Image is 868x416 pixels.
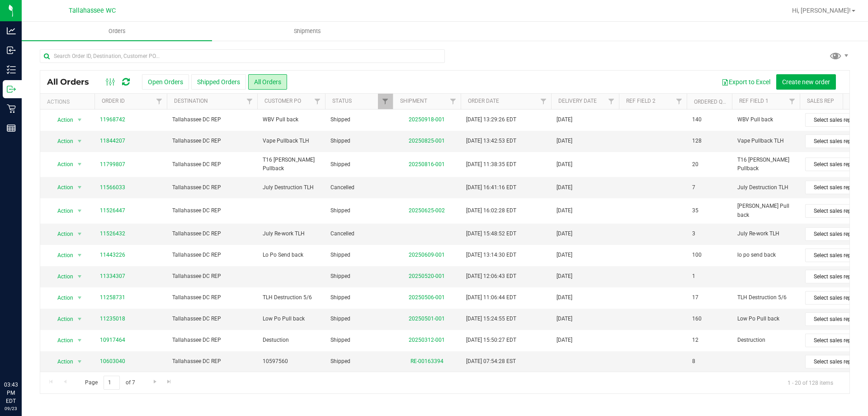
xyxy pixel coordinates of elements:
span: Create new order [782,78,830,86]
span: [DATE] [557,293,572,302]
span: July Destruction TLH [263,183,320,192]
span: 128 [692,137,702,145]
a: 20250609-001 [409,252,445,258]
span: July Re-work TLH [263,230,320,238]
span: Action [49,334,74,347]
a: 10603040 [100,357,125,366]
a: Orders [22,22,212,41]
span: [PERSON_NAME] Pull back [737,202,794,219]
span: Action [49,355,74,368]
span: Tallahassee DC REP [172,293,252,302]
span: Shipped [330,315,387,323]
a: Customer PO [264,98,301,104]
span: TLH Destruction 5/6 [263,293,320,302]
a: Order Date [468,98,499,104]
span: [DATE] 12:06:43 EDT [466,272,516,281]
iframe: Resource center [9,344,36,371]
span: [DATE] [557,183,572,192]
span: 3 [692,230,695,238]
span: [DATE] [557,272,572,281]
span: select [74,205,85,217]
a: Ordered qty [694,99,729,105]
a: Filter [310,94,325,109]
span: [DATE] 16:02:28 EDT [466,206,516,215]
span: Action [49,228,74,240]
span: select [74,135,85,148]
input: 1 [104,376,120,390]
a: Filter [785,94,800,109]
span: Action [49,292,74,304]
p: 09/23 [4,405,18,412]
span: Vape Pullback TLH [263,137,320,145]
span: Vape Pullback TLH [737,137,784,145]
a: 11526432 [100,230,125,238]
span: Action [49,270,74,283]
a: 11844207 [100,137,125,145]
span: Shipped [330,336,387,344]
inline-svg: Inbound [7,46,16,55]
span: [DATE] [557,315,572,323]
span: Tallahassee DC REP [172,251,252,259]
span: [DATE] 11:06:44 EDT [466,293,516,302]
span: [DATE] 13:14:30 EDT [466,251,516,259]
span: Tallahassee WC [69,7,116,14]
span: Action [49,114,74,126]
button: Shipped Orders [191,74,246,90]
span: WBV Pull back [263,115,320,124]
span: July Destruction TLH [737,183,788,192]
span: [DATE] [557,230,572,238]
span: Orders [96,27,138,35]
span: Tallahassee DC REP [172,183,252,192]
a: 20250816-001 [409,161,445,167]
span: Action [49,249,74,262]
span: Tallahassee DC REP [172,272,252,281]
a: Filter [242,94,257,109]
span: 12 [692,336,698,344]
span: [DATE] 15:48:52 EDT [466,230,516,238]
span: [DATE] [557,336,572,344]
a: Shipment [400,98,427,104]
span: [DATE] [557,206,572,215]
a: Filter [672,94,687,109]
span: Low Po Pull back [737,315,779,323]
span: Action [49,313,74,325]
button: Open Orders [142,74,189,90]
a: Sales Rep [807,98,834,104]
span: Shipped [330,137,387,145]
span: select [74,355,85,368]
span: Action [49,181,74,194]
span: Shipped [330,115,387,124]
span: [DATE] 07:54:28 EST [466,357,516,366]
span: [DATE] 15:24:55 EDT [466,315,516,323]
span: select [74,249,85,262]
div: Actions [47,99,91,105]
span: Shipped [330,251,387,259]
span: Cancelled [330,183,387,192]
a: Filter [446,94,461,109]
span: Shipped [330,293,387,302]
span: Action [49,135,74,148]
span: Page of 7 [77,376,142,390]
a: 11799807 [100,160,125,169]
span: Shipped [330,357,387,366]
a: Ref Field 1 [739,98,769,104]
a: Ref Field 2 [626,98,656,104]
span: 20 [692,160,698,169]
button: Export to Excel [716,74,776,90]
a: 20250625-002 [409,207,445,214]
span: select [74,313,85,325]
a: 11258731 [100,293,125,302]
span: Lo Po Send back [263,251,320,259]
span: Tallahassee DC REP [172,336,252,344]
a: 10917464 [100,336,125,344]
span: [DATE] 13:42:53 EDT [466,137,516,145]
a: Filter [152,94,167,109]
span: WBV Pull back [737,115,773,124]
a: Filter [604,94,619,109]
a: 11334307 [100,272,125,281]
span: [DATE] [557,251,572,259]
a: Destination [174,98,208,104]
inline-svg: Analytics [7,26,16,35]
a: Go to the last page [163,376,176,388]
a: Delivery Date [558,98,597,104]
